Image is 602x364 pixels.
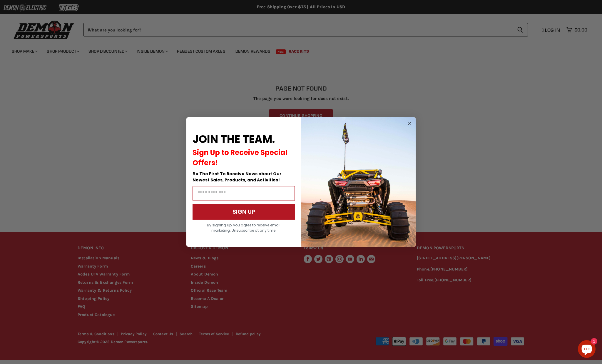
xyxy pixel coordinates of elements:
[193,204,295,220] button: SIGN UP
[207,223,280,233] span: By signing up, you agree to receive email marketing. Unsubscribe at any time.
[193,132,275,147] span: JOIN THE TEAM.
[193,186,295,201] input: Email Address
[193,171,282,183] span: Be The First To Receive News about Our Newest Sales, Products, and Activities!
[193,148,287,168] span: Sign Up to Receive Special Offers!
[301,117,416,247] img: a9095488-b6e7-41ba-879d-588abfab540b.jpeg
[576,340,597,359] inbox-online-store-chat: Shopify online store chat
[406,120,413,127] button: Close dialog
